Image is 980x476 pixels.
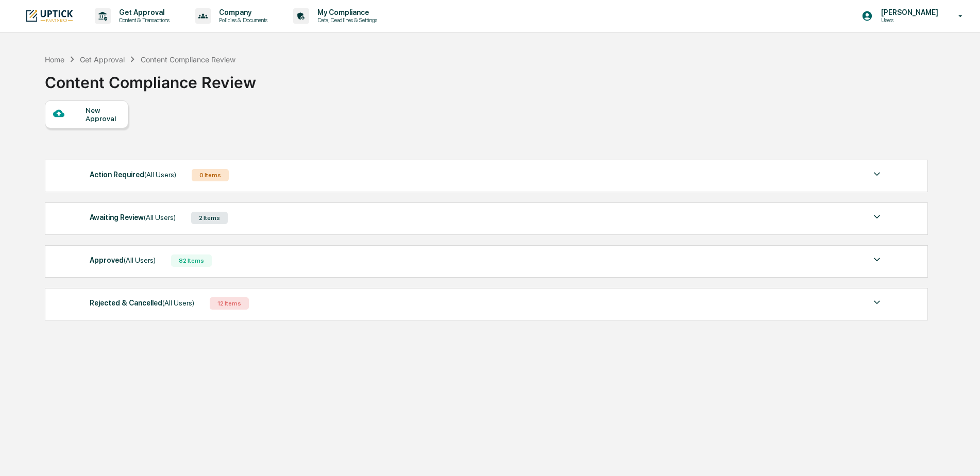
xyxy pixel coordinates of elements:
[124,256,156,264] span: (All Users)
[45,55,64,64] div: Home
[144,213,176,222] span: (All Users)
[873,16,943,24] p: Users
[871,211,883,223] img: caret
[141,55,235,64] div: Content Compliance Review
[25,9,74,23] img: logo
[80,55,125,64] div: Get Approval
[871,296,883,309] img: caret
[871,253,883,266] img: caret
[211,8,273,16] p: Company
[90,296,194,310] div: Rejected & Cancelled
[45,65,256,92] div: Content Compliance Review
[309,16,382,24] p: Data, Deadlines & Settings
[90,253,156,267] div: Approved
[162,299,194,307] span: (All Users)
[171,254,212,267] div: 82 Items
[947,442,975,470] iframe: Open customer support
[111,16,175,24] p: Content & Transactions
[144,171,176,179] span: (All Users)
[871,168,883,180] img: caret
[210,297,249,310] div: 12 Items
[192,169,229,181] div: 0 Items
[191,212,228,224] div: 2 Items
[309,8,382,16] p: My Compliance
[90,168,176,181] div: Action Required
[211,16,273,24] p: Policies & Documents
[873,8,943,16] p: [PERSON_NAME]
[90,211,176,224] div: Awaiting Review
[86,106,120,123] div: New Approval
[111,8,175,16] p: Get Approval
